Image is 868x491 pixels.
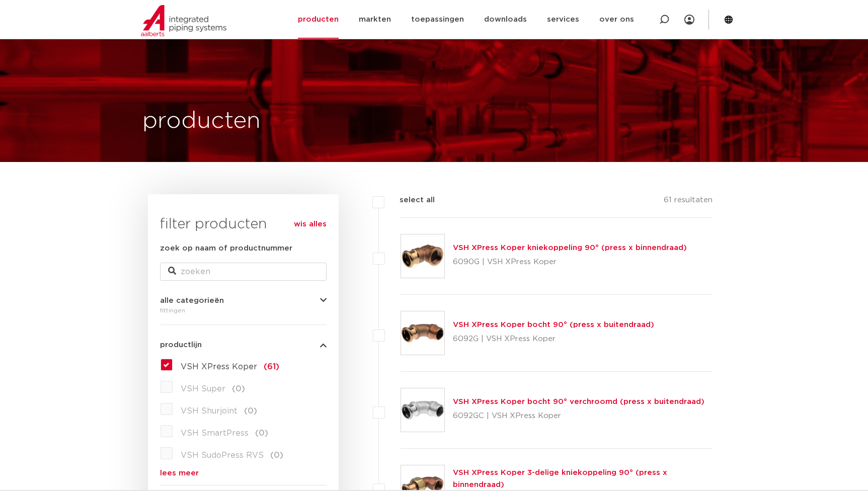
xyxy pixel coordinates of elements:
span: VSH SmartPress [181,429,249,437]
img: Thumbnail for VSH XPress Koper bocht 90° (press x buitendraad) [401,311,444,355]
span: (61) [264,363,279,371]
img: Thumbnail for VSH XPress Koper bocht 90° verchroomd (press x buitendraad) [401,388,444,432]
span: VSH XPress Koper [181,363,257,371]
a: VSH XPress Koper bocht 90° verchroomd (press x buitendraad) [453,398,704,405]
p: 6090G | VSH XPress Koper [453,254,687,270]
span: (0) [270,451,283,459]
span: (0) [232,385,245,393]
span: VSH Super [181,385,225,393]
label: zoek op naam of productnummer [160,242,292,255]
p: 6092G | VSH XPress Koper [453,331,654,347]
p: 6092GC | VSH XPress Koper [453,408,704,424]
a: VSH XPress Koper bocht 90° (press x buitendraad) [453,321,654,329]
span: alle categorieën [160,297,224,304]
img: Thumbnail for VSH XPress Koper kniekoppeling 90° (press x binnendraad) [401,234,444,278]
input: zoeken [160,263,327,281]
h1: producten [142,105,261,137]
p: 61 resultaten [664,194,713,210]
span: productlijn [160,341,202,349]
button: alle categorieën [160,297,327,304]
a: wis alles [294,218,327,230]
span: (0) [244,407,257,415]
h3: filter producten [160,214,327,234]
span: VSH SudoPress RVS [181,451,264,459]
a: lees meer [160,469,327,477]
span: (0) [255,429,268,437]
span: VSH Shurjoint [181,407,238,415]
div: fittingen [160,304,327,316]
a: VSH XPress Koper 3-delige kniekoppeling 90° (press x binnendraad) [453,469,667,488]
label: select all [384,194,435,206]
button: productlijn [160,341,327,349]
a: VSH XPress Koper kniekoppeling 90° (press x binnendraad) [453,244,687,252]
